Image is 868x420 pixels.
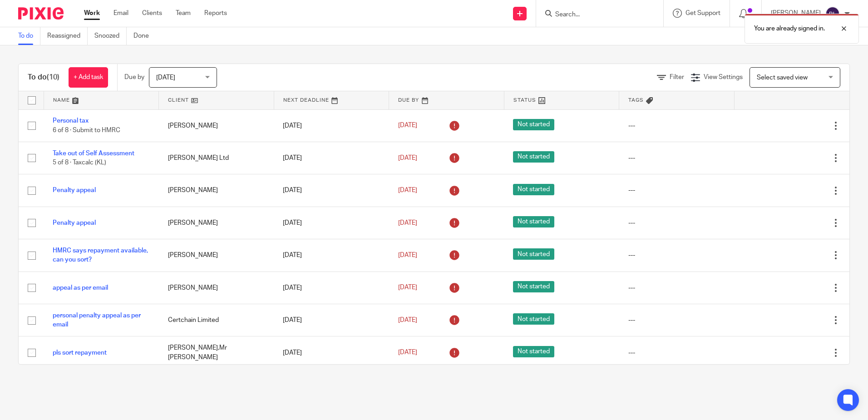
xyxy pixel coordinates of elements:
a: Personal tax [53,118,89,124]
span: Tags [628,98,644,103]
td: [DATE] [274,207,389,239]
div: --- [628,283,725,292]
span: Not started [513,119,554,130]
a: Penalty appeal [53,187,96,193]
span: 6 of 8 · Submit to HMRC [53,127,120,133]
a: Reassigned [47,27,88,45]
span: Select saved view [757,74,808,81]
span: [DATE] [398,349,417,356]
a: Snoozed [94,27,127,45]
div: --- [628,348,725,357]
div: --- [628,186,725,195]
a: Reports [204,9,227,18]
span: [DATE] [398,317,417,323]
td: [DATE] [274,142,389,174]
td: [PERSON_NAME] [159,207,274,239]
td: Certchain Limited [159,304,274,336]
span: [DATE] [398,187,417,193]
div: --- [628,153,725,163]
div: --- [628,316,725,325]
span: Not started [513,248,554,260]
span: Not started [513,346,554,357]
p: Due by [124,73,144,82]
td: [PERSON_NAME] [159,109,274,142]
span: Not started [513,281,554,292]
a: Email [113,9,128,18]
span: (10) [47,74,59,81]
span: [DATE] [398,123,417,129]
span: Filter [670,74,684,80]
span: [DATE] [398,220,417,226]
a: + Add task [69,67,108,88]
a: Team [176,9,191,18]
td: [DATE] [274,304,389,336]
h1: To do [28,73,59,82]
a: Clients [142,9,162,18]
td: [PERSON_NAME] [159,239,274,272]
a: To do [18,27,40,45]
div: --- [628,218,725,227]
span: Not started [513,313,554,325]
span: View Settings [704,74,743,80]
a: HMRC says repayment available, can you sort? [53,247,148,263]
span: [DATE] [398,155,417,161]
td: [DATE] [274,336,389,369]
span: 5 of 8 · Taxcalc (KL) [53,159,106,166]
span: Not started [513,151,554,163]
img: Pixie [18,7,64,20]
div: --- [628,121,725,130]
span: Not started [513,216,554,227]
a: pls sort repayment [53,350,107,356]
a: personal penalty appeal as per email [53,312,141,328]
td: [DATE] [274,239,389,272]
img: svg%3E [825,6,840,21]
span: [DATE] [398,285,417,291]
a: Done [133,27,156,45]
a: Penalty appeal [53,220,96,226]
td: [DATE] [274,272,389,304]
td: [PERSON_NAME] Ltd [159,142,274,174]
p: You are already signed in. [754,24,825,33]
td: [DATE] [274,174,389,207]
span: [DATE] [156,74,175,81]
span: Not started [513,184,554,195]
a: appeal as per email [53,285,108,291]
div: --- [628,251,725,260]
td: [PERSON_NAME] [159,174,274,207]
td: [DATE] [274,109,389,142]
span: [DATE] [398,252,417,258]
a: Work [84,9,100,18]
td: [PERSON_NAME],Mr [PERSON_NAME] [159,336,274,369]
a: Take out of Self Assessment [53,150,134,157]
td: [PERSON_NAME] [159,272,274,304]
